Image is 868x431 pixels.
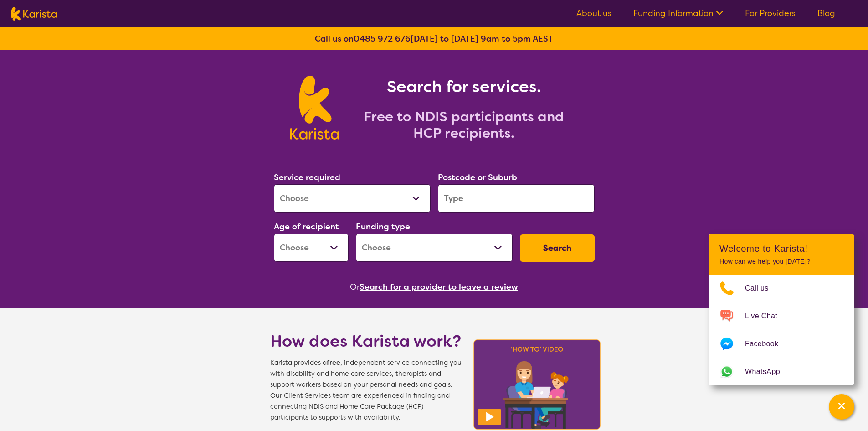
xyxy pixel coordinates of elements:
p: How can we help you [DATE]? [719,258,843,265]
b: Call us on [DATE] to [DATE] 9am to 5pm AEST [315,33,553,44]
a: About us [576,8,611,19]
a: For Providers [745,8,796,19]
a: 0485 972 676 [354,33,411,44]
input: Type [438,184,595,213]
img: Karista logo [11,7,57,21]
span: Or [350,280,360,294]
button: Search for a provider to leave a review [360,280,518,294]
div: Channel Menu [709,234,854,385]
button: Channel Menu [829,394,854,420]
b: free [327,358,340,367]
span: Karista provides a , independent service connecting you with disability and home care services, t... [270,358,462,423]
label: Age of recipient [274,221,339,232]
h1: How does Karista work? [270,330,462,352]
span: WhatsApp [745,365,791,379]
a: Funding Information [633,8,723,19]
button: Search [520,234,595,262]
a: Blog [817,8,835,19]
ul: Choose channel [709,275,854,385]
label: Service required [274,172,340,183]
span: Live Chat [745,309,788,323]
label: Funding type [356,221,410,232]
a: Web link opens in a new tab. [709,358,854,385]
h2: Free to NDIS participants and HCP recipients. [350,109,578,141]
img: Karista logo [290,76,339,140]
span: Call us [745,281,780,295]
label: Postcode or Suburb [438,172,517,183]
h2: Welcome to Karista! [719,243,843,254]
h1: Search for services. [350,76,578,98]
span: Facebook [745,337,789,351]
